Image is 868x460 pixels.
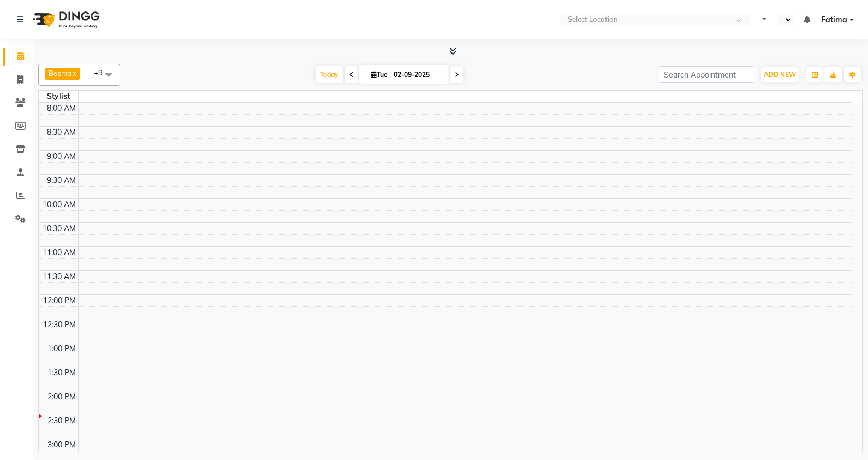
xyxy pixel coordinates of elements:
div: 2:00 PM [45,391,78,403]
div: 9:30 AM [45,175,78,186]
div: 8:30 AM [45,127,78,138]
div: 12:30 PM [41,319,78,331]
div: 11:00 AM [40,247,78,258]
span: Basma [49,69,72,78]
div: Stylist [39,91,78,102]
span: Tue [368,70,390,79]
span: Fatima [821,14,847,26]
input: Search Appointment [659,66,754,83]
span: Today [316,66,343,83]
div: 9:00 AM [45,151,78,162]
div: 10:00 AM [40,199,78,210]
div: 1:30 PM [45,367,78,379]
div: 12:00 PM [41,295,78,306]
div: 1:00 PM [45,343,78,355]
a: x [72,69,76,78]
div: 11:30 AM [40,271,78,282]
div: 2:30 PM [45,415,78,427]
input: 2025-09-02 [390,67,445,83]
span: ADD NEW [764,70,796,79]
img: logo [28,4,103,35]
button: ADD NEW [761,67,799,82]
div: 3:00 PM [45,439,78,451]
span: +9 [94,68,111,77]
div: 10:30 AM [40,223,78,234]
div: Select Location [568,14,618,25]
div: 8:00 AM [45,103,78,114]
